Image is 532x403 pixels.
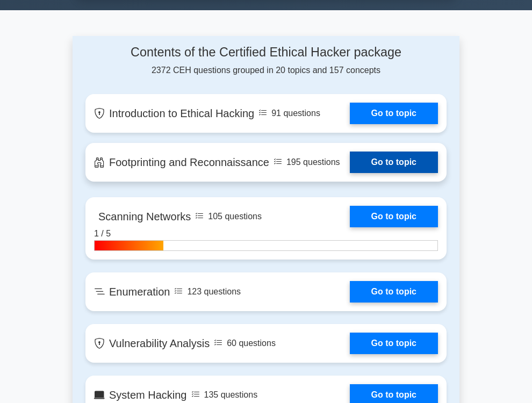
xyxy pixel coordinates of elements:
[350,281,438,303] a: Go to topic
[350,333,438,354] a: Go to topic
[85,45,447,77] div: 2372 CEH questions grouped in 20 topics and 157 concepts
[350,206,438,227] a: Go to topic
[350,152,438,173] a: Go to topic
[85,45,447,60] h4: Contents of the Certified Ethical Hacker package
[350,103,438,124] a: Go to topic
